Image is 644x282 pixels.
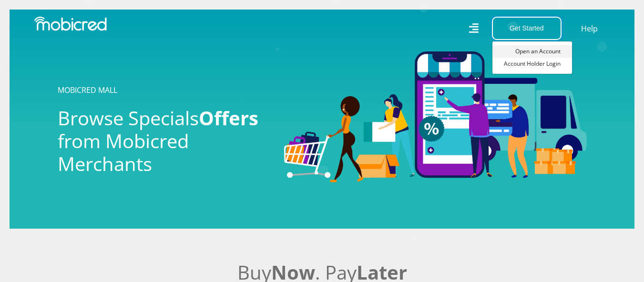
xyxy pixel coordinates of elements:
h2: Browse Specials from Mobicred Merchants [58,107,270,175]
span: Offers [199,105,258,131]
a: Account Holder Login [492,58,572,70]
button: Get Started [492,17,562,40]
a: Help [581,22,598,35]
a: Open an Account [492,45,572,58]
img: Mobicred Mall [284,51,587,182]
img: Mobicred [34,17,107,31]
div: Get Started [492,41,572,74]
a: MOBICRED MALL [58,85,117,95]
